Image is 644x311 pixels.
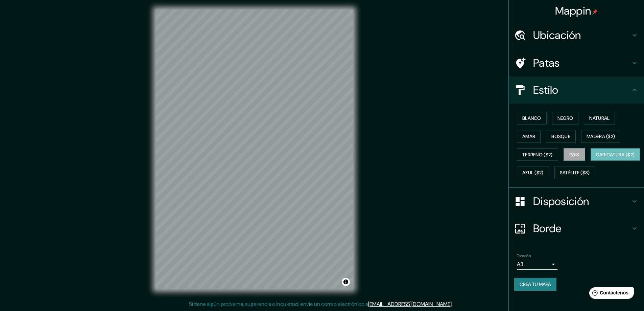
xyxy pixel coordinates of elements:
[533,28,581,42] font: Ubicación
[522,170,544,176] font: Azul ($2)
[560,170,590,176] font: Satélite ($3)
[368,301,452,308] a: [EMAIL_ADDRESS][DOMAIN_NAME]
[587,133,615,139] font: Madera ($2)
[517,148,558,161] button: Terreno ($2)
[517,253,531,259] font: Tamaño
[522,115,541,121] font: Blanco
[452,301,453,308] font: .
[514,278,556,291] button: Crea tu mapa
[342,278,350,286] button: Activar o desactivar atribución
[551,133,570,139] font: Bosque
[584,112,615,125] button: Natural
[522,133,535,139] font: Amar
[517,166,549,179] button: Azul ($2)
[564,148,585,161] button: Gris
[569,152,579,158] font: Gris
[533,221,562,236] font: Borde
[189,301,368,308] font: Si tiene algún problema, sugerencia o inquietud, envíe un correo electrónico a
[533,56,560,70] font: Patas
[552,112,579,125] button: Negro
[522,152,553,158] font: Terreno ($2)
[509,76,644,104] div: Estilo
[533,83,558,97] font: Estilo
[554,166,595,179] button: Satélite ($3)
[453,300,454,308] font: .
[584,285,637,304] iframe: Lanzador de widgets de ayuda
[509,22,644,49] div: Ubicación
[596,152,635,158] font: Caricatura ($2)
[517,130,541,143] button: Amar
[517,112,547,125] button: Blanco
[589,115,610,121] font: Natural
[509,49,644,76] div: Patas
[156,9,353,289] canvas: Mapa
[517,259,557,270] div: A3
[533,194,589,208] font: Disposición
[509,215,644,242] div: Borde
[592,9,598,15] img: pin-icon.png
[591,148,640,161] button: Caricatura ($2)
[509,188,644,215] div: Disposición
[557,115,573,121] font: Negro
[555,4,591,18] font: Mappin
[517,261,523,268] font: A3
[581,130,620,143] button: Madera ($2)
[454,300,455,308] font: .
[546,130,576,143] button: Bosque
[520,281,551,287] font: Crea tu mapa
